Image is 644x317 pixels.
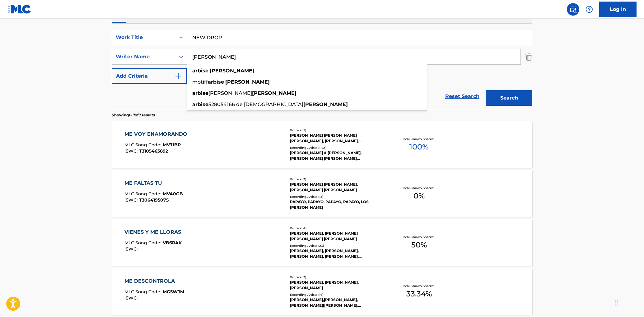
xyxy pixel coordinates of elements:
[615,293,618,312] div: Drag
[124,179,183,187] div: ME FALTAS TU
[290,177,384,182] div: Writers ( 3 )
[290,292,384,297] div: Recording Artists ( 16 )
[7,5,31,14] img: MLC Logo
[290,194,384,199] div: Recording Artists ( 13 )
[290,275,384,280] div: Writers ( 3 )
[124,289,163,295] span: MLC Song Code :
[599,2,637,17] a: Log In
[139,197,169,203] span: T3064195075
[613,287,644,317] iframe: Chat Widget
[225,79,270,85] strong: [PERSON_NAME]
[124,142,163,148] span: MLC Song Code :
[303,101,348,107] strong: [PERSON_NAME]
[124,277,184,285] div: ME DESCONTROLA
[409,141,428,153] span: 100 %
[208,90,252,96] span: [PERSON_NAME]
[124,191,163,197] span: MLC Song Code :
[208,79,224,85] strong: arbise
[290,128,384,133] div: Writers ( 5 )
[402,137,436,141] p: Total Known Shares:
[112,30,532,109] form: Search Form
[112,219,532,266] a: VIENES Y ME LLORASMLC Song Code:VB6RAKISWC:Writers (4)[PERSON_NAME], [PERSON_NAME] [PERSON_NAME] ...
[290,226,384,231] div: Writers ( 4 )
[124,246,139,252] span: ISWC :
[112,121,532,168] a: ME VOY ENAMORANDOMLC Song Code:MV7IBPISWC:T3105463892Writers (5)[PERSON_NAME] [PERSON_NAME] [PERS...
[290,248,384,259] div: [PERSON_NAME], [PERSON_NAME], [PERSON_NAME], [PERSON_NAME], [PERSON_NAME]
[139,148,168,154] span: T3105463892
[290,280,384,291] div: [PERSON_NAME], [PERSON_NAME], [PERSON_NAME]
[112,268,532,315] a: ME DESCONTROLAMLC Song Code:MG5WJMISWC:Writers (3)[PERSON_NAME], [PERSON_NAME], [PERSON_NAME]Reco...
[163,191,183,197] span: MVA0GB
[192,90,208,96] strong: arbise
[192,79,208,85] span: motiff
[290,182,384,193] div: [PERSON_NAME] [PERSON_NAME], [PERSON_NAME] [PERSON_NAME]
[124,148,139,154] span: ISWC :
[210,68,254,74] strong: [PERSON_NAME]
[402,186,436,190] p: Total Known Shares:
[290,231,384,242] div: [PERSON_NAME], [PERSON_NAME] [PERSON_NAME] [PERSON_NAME]
[175,72,182,80] img: 9d2ae6d4665cec9f34b9.svg
[163,289,184,295] span: MG5WJM
[112,68,187,84] button: Add Criteria
[486,90,532,106] button: Search
[192,101,208,107] strong: arbise
[586,6,593,13] img: help
[163,142,181,148] span: MV7IBP
[124,228,184,236] div: VIENES Y ME LLORAS
[290,145,384,150] div: Recording Artists ( 1163 )
[290,133,384,144] div: [PERSON_NAME] [PERSON_NAME] [PERSON_NAME], [PERSON_NAME], [PERSON_NAME], [PERSON_NAME]
[208,101,303,107] span: 528054166 de [DEMOGRAPHIC_DATA]
[124,295,139,301] span: ISWC :
[112,112,155,118] p: Showing 1 - 7 of 7 results
[402,235,436,239] p: Total Known Shares:
[569,6,577,13] img: search
[116,53,172,61] div: Writer Name
[252,90,296,96] strong: [PERSON_NAME]
[112,170,532,217] a: ME FALTAS TUMLC Song Code:MVA0GBISWC:T3064195075Writers (3)[PERSON_NAME] [PERSON_NAME], [PERSON_N...
[192,68,208,74] strong: arbise
[442,90,483,103] a: Reset Search
[583,3,595,16] div: Help
[116,34,172,41] div: Work Title
[290,150,384,161] div: [PERSON_NAME] & [PERSON_NAME], [PERSON_NAME] [PERSON_NAME] [PERSON_NAME] [PERSON_NAME] [PERSON_NA...
[124,197,139,203] span: ISWC :
[411,239,427,251] span: 50 %
[413,190,425,202] span: 0 %
[567,3,579,16] a: Public Search
[525,49,532,65] img: Delete Criterion
[290,243,384,248] div: Recording Artists ( 23 )
[124,240,163,246] span: MLC Song Code :
[290,199,384,210] div: PAPAYO, PAPAYO, PAPAYO, PAPAYO, LOS [PERSON_NAME]
[402,284,436,288] p: Total Known Shares:
[163,240,182,246] span: VB6RAK
[290,297,384,308] div: [PERSON_NAME],[PERSON_NAME], [PERSON_NAME]|[PERSON_NAME], [PERSON_NAME], [PERSON_NAME] & [PERSON_...
[124,130,190,138] div: ME VOY ENAMORANDO
[406,288,432,300] span: 33.34 %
